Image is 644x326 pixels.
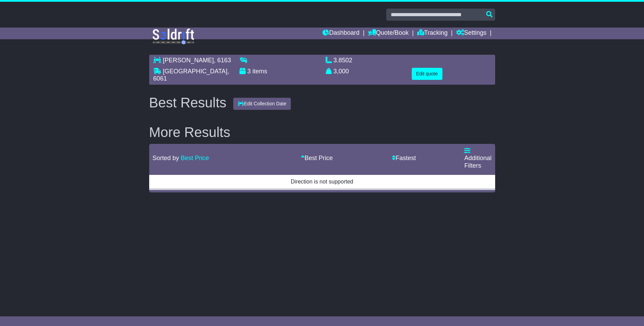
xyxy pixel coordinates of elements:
a: Additional Filters [464,147,491,169]
div: Best Results [146,95,230,110]
a: Best Price [301,155,333,161]
button: Edit Collection Date [233,98,291,110]
span: , 6061 [153,68,229,82]
h2: More Results [149,125,495,140]
span: , 6163 [214,57,231,64]
span: [PERSON_NAME] [163,57,214,64]
td: Direction is not supported [149,174,495,189]
span: Sorted by [153,155,179,161]
a: Fastest [392,155,416,161]
span: 3,000 [334,68,349,75]
a: Settings [456,28,487,39]
a: Dashboard [323,28,359,39]
span: 3.8502 [334,57,352,64]
a: Quote/Book [368,28,409,39]
span: items [253,68,267,75]
a: Best Price [181,155,209,161]
button: Edit quote [412,68,442,80]
a: Tracking [417,28,448,39]
span: [GEOGRAPHIC_DATA] [163,68,227,75]
span: 3 [247,68,251,75]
